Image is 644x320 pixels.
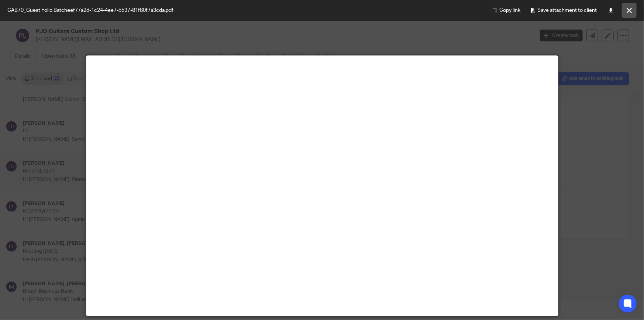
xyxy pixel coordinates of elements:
[155,183,190,211] img: AIorK4y6s75wHeVKQQyHLqHI3eSkNqJD0eM3wlAeA2R3oD_elMqqHVOnSnX0Ecex7i4FoPbRtxKpz6bxB7nZ
[489,3,523,18] button: Copy link
[499,6,520,15] span: Copy link
[2,113,89,119] a: [EMAIL_ADDRESS][DOMAIN_NAME]
[7,7,173,14] span: CAB70_Guest Folio Batcheef77a2d-1c24-4ee7-b537-81f80f7a3cda.pdf
[537,6,597,15] span: Save attachment to client
[527,3,600,18] button: Save attachment to client
[2,120,44,126] a: [DOMAIN_NAME]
